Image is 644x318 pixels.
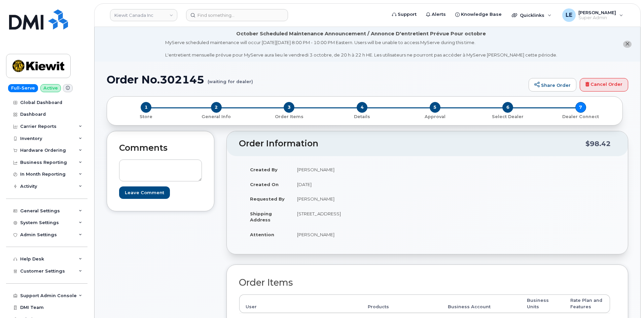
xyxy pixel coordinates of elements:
th: Products [362,294,441,313]
button: close notification [623,41,632,48]
a: 6 Select Dealer [471,113,544,120]
strong: Attention [250,232,274,237]
a: Cancel Order [580,78,628,92]
a: 5 Approval [398,113,471,120]
span: 2 [211,102,222,113]
td: [PERSON_NAME] [291,162,422,177]
div: $98.42 [585,137,611,150]
p: Approval [401,114,469,120]
p: Order Items [255,114,323,120]
span: 1 [141,102,151,113]
p: Store [115,114,177,120]
span: 6 [502,102,513,113]
strong: Requested By [250,196,285,202]
span: 3 [284,102,294,113]
input: Leave Comment [119,186,170,199]
small: (waiting for dealer) [208,74,253,84]
th: Rate Plan and Features [564,294,610,313]
p: Select Dealer [474,114,542,120]
h1: Order No.302145 [107,74,525,85]
h2: Comments [119,143,202,153]
strong: Created On [250,182,279,187]
span: 5 [430,102,440,113]
div: October Scheduled Maintenance Announcement / Annonce D'entretient Prévue Pour octobre [236,30,486,37]
a: 4 Details [326,113,399,120]
td: [PERSON_NAME] [291,191,422,206]
a: 3 Order Items [253,113,326,120]
td: [DATE] [291,177,422,192]
td: [STREET_ADDRESS] [291,206,422,227]
th: Business Account [442,294,521,313]
div: MyServe scheduled maintenance will occur [DATE][DATE] 8:00 PM - 10:00 PM Eastern. Users will be u... [165,39,557,58]
a: 2 General Info [180,113,253,120]
iframe: Messenger Launcher [615,289,639,313]
a: 1 Store [112,113,180,120]
th: Business Units [521,294,564,313]
p: Details [328,114,396,120]
strong: Created By [250,167,278,172]
strong: Shipping Address [250,211,272,223]
td: [PERSON_NAME] [291,227,422,242]
span: 4 [357,102,367,113]
th: User [239,294,362,313]
h2: Order Information [239,139,585,148]
p: General Info [183,114,250,120]
h2: Order Items [239,278,610,288]
a: Share Order [529,78,576,92]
